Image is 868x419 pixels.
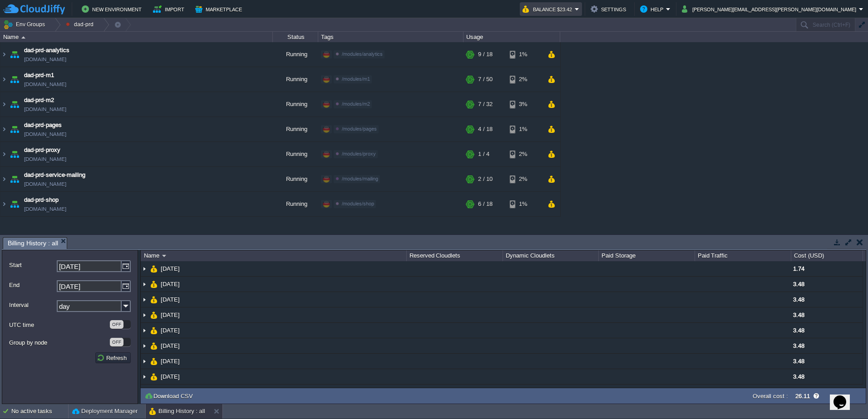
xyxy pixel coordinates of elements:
div: 4 / 18 [478,117,493,141]
img: AMDAwAAAACH5BAEAAAAALAAAAAABAAEAAAICRAEAOw== [8,117,21,141]
img: AMDAwAAAACH5BAEAAAAALAAAAAABAAEAAAICRAEAOw== [8,142,21,166]
span: 3.48 [793,312,804,318]
img: AMDAwAAAACH5BAEAAAAALAAAAAABAAEAAAICRAEAOw== [141,369,148,384]
span: /modules/pages [342,126,377,132]
a: [DATE] [160,265,181,273]
img: AMDAwAAAACH5BAEAAAAALAAAAAABAAEAAAICRAEAOw== [141,307,148,322]
a: [DATE] [160,296,181,303]
div: OFF [110,338,123,346]
img: AMDAwAAAACH5BAEAAAAALAAAAAABAAEAAAICRAEAOw== [0,192,8,216]
img: AMDAwAAAACH5BAEAAAAALAAAAAABAAEAAAICRAEAOw== [141,323,148,338]
img: AMDAwAAAACH5BAEAAAAALAAAAAABAAEAAAICRAEAOw== [150,307,158,322]
img: AMDAwAAAACH5BAEAAAAALAAAAAABAAEAAAICRAEAOw== [21,36,25,39]
img: AMDAwAAAACH5BAEAAAAALAAAAAABAAEAAAICRAEAOw== [0,142,8,166]
div: 2% [510,67,539,92]
span: [DATE] [160,342,181,350]
a: [DATE] [160,373,181,380]
div: Name [142,250,406,261]
button: Balance $23.42 [523,4,575,15]
div: 1% [510,192,539,216]
span: /modules/shop [342,201,374,206]
label: Interval [9,300,56,310]
div: Status [273,32,318,42]
div: Paid Storage [599,250,695,261]
label: UTC time [9,320,109,330]
div: 1% [510,42,539,67]
img: AMDAwAAAACH5BAEAAAAALAAAAAABAAEAAAICRAEAOw== [0,167,8,191]
a: [DOMAIN_NAME] [24,205,66,214]
div: 7 / 32 [478,92,493,117]
a: [DOMAIN_NAME] [24,105,66,114]
img: AMDAwAAAACH5BAEAAAAALAAAAAABAAEAAAICRAEAOw== [8,92,21,117]
div: Running [273,167,318,191]
div: 2% [510,142,539,166]
div: Reserved Cloudlets [407,250,503,261]
div: 9 / 18 [478,42,493,67]
img: AMDAwAAAACH5BAEAAAAALAAAAAABAAEAAAICRAEAOw== [0,92,8,117]
a: [DOMAIN_NAME] [24,180,66,189]
span: dad-prd-proxy [24,146,60,155]
img: AMDAwAAAACH5BAEAAAAALAAAAAABAAEAAAICRAEAOw== [0,42,8,67]
label: Start [9,260,56,270]
img: AMDAwAAAACH5BAEAAAAALAAAAAABAAEAAAICRAEAOw== [8,42,21,67]
span: Billing History : all [8,238,58,249]
div: Cost (USD) [792,250,863,261]
a: dad-prd-analytics [24,46,69,55]
a: dad-prd-m1 [24,71,54,80]
div: Running [273,117,318,141]
img: AMDAwAAAACH5BAEAAAAALAAAAAABAAEAAAICRAEAOw== [141,261,148,276]
span: 3.48 [793,358,804,365]
img: AMDAwAAAACH5BAEAAAAALAAAAAABAAEAAAICRAEAOw== [141,354,148,369]
button: Import [153,4,187,15]
img: AMDAwAAAACH5BAEAAAAALAAAAAABAAEAAAICRAEAOw== [8,167,21,191]
img: AMDAwAAAACH5BAEAAAAALAAAAAABAAEAAAICRAEAOw== [150,369,158,384]
button: Marketplace [195,4,245,15]
img: AMDAwAAAACH5BAEAAAAALAAAAAABAAEAAAICRAEAOw== [150,323,158,338]
span: dad-prd-shop [24,195,59,205]
div: Running [273,192,318,216]
span: dad-prd-service-mailing [24,171,85,180]
img: AMDAwAAAACH5BAEAAAAALAAAAAABAAEAAAICRAEAOw== [8,192,21,216]
div: 2 / 10 [478,167,493,191]
span: dad-prd-pages [24,121,62,130]
span: [DATE] [160,326,181,334]
div: Name [1,32,272,42]
span: /modules/proxy [342,151,376,156]
div: Usage [464,32,560,42]
span: /modules/mailing [342,176,378,181]
img: AMDAwAAAACH5BAEAAAAALAAAAAABAAEAAAICRAEAOw== [162,255,166,257]
img: AMDAwAAAACH5BAEAAAAALAAAAAABAAEAAAICRAEAOw== [150,261,158,276]
a: [DATE] [160,280,181,288]
a: [DATE] [160,357,181,365]
div: Running [273,42,318,67]
div: No active tasks [11,404,68,419]
a: [DATE] [160,311,181,319]
img: AMDAwAAAACH5BAEAAAAALAAAAAABAAEAAAICRAEAOw== [141,277,148,292]
button: [PERSON_NAME][EMAIL_ADDRESS][PERSON_NAME][DOMAIN_NAME] [682,4,859,15]
span: /modules/m2 [342,101,370,107]
span: 3.48 [793,296,804,303]
img: AMDAwAAAACH5BAEAAAAALAAAAAABAAEAAAICRAEAOw== [0,117,8,141]
button: Deployment Manager [72,407,138,416]
a: dad-prd-m2 [24,96,54,105]
div: Running [273,142,318,166]
div: Tags [319,32,463,42]
div: 1% [510,117,539,141]
button: Download CSV [144,392,196,400]
img: AMDAwAAAACH5BAEAAAAALAAAAAABAAEAAAICRAEAOw== [141,338,148,353]
img: AMDAwAAAACH5BAEAAAAALAAAAAABAAEAAAICRAEAOw== [150,292,158,307]
label: Group by node [9,338,109,347]
img: AMDAwAAAACH5BAEAAAAALAAAAAABAAEAAAICRAEAOw== [0,67,8,92]
a: [DOMAIN_NAME] [24,55,66,64]
button: Help [640,4,666,15]
img: AMDAwAAAACH5BAEAAAAALAAAAAABAAEAAAICRAEAOw== [150,354,158,369]
img: AMDAwAAAACH5BAEAAAAALAAAAAABAAEAAAICRAEAOw== [8,67,21,92]
button: dad-prd [66,18,97,31]
div: 6 / 18 [478,192,493,216]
